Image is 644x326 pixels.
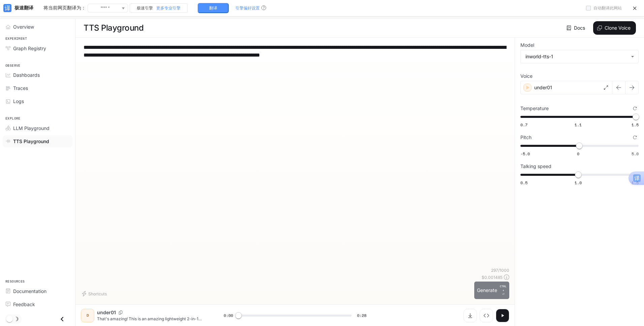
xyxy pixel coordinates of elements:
p: CTRL + [500,284,507,292]
a: LLM Playground [3,122,72,134]
button: Copy Voice ID [116,311,125,315]
span: Feedback [13,301,35,308]
p: Model [520,43,534,47]
span: 1.0 [575,180,582,186]
div: D [82,310,93,321]
div: inworld-tts-1 [525,53,627,60]
p: Temperature [520,106,549,111]
p: under01 [534,84,552,91]
span: TTS Playground [13,138,49,145]
button: Shortcuts [81,288,109,299]
span: Logs [13,98,24,105]
p: ⏎ [500,284,507,296]
span: Documentation [13,288,46,295]
a: Docs [565,21,588,35]
span: Traces [13,85,28,92]
a: Overview [3,21,72,33]
button: Clone Voice [593,21,636,35]
button: GenerateCTRL +⏎ [474,282,509,299]
span: Graph Registry [13,45,46,52]
p: 297 / 1000 [491,267,509,273]
a: Traces [3,82,72,94]
span: 0:28 [357,312,366,319]
button: Inspect [480,309,493,322]
span: Overview [13,23,34,30]
span: Dark mode toggle [6,315,13,322]
span: 0 [577,151,579,157]
span: 0.5 [520,180,527,186]
h1: TTS Playground [84,21,143,35]
span: 1.1 [575,122,582,128]
a: Documentation [3,285,72,297]
button: Reset to default [631,134,639,141]
span: 0:00 [224,312,233,319]
span: LLM Playground [13,125,50,132]
a: Dashboards [3,69,72,81]
a: Graph Registry [3,42,72,54]
span: 0.7 [520,122,527,128]
span: 1.5 [632,122,639,128]
span: 5.0 [632,151,639,157]
p: Talking speed [520,164,551,169]
span: Dashboards [13,71,40,78]
a: TTS Playground [3,135,72,147]
button: Reset to default [631,105,639,112]
a: Logs [3,95,72,107]
p: Voice [520,74,533,78]
button: Download audio [463,309,477,322]
a: Feedback [3,298,72,310]
p: That's amazing! This is an amazing lightweight 2-in-1 product! But it's also the cutest little de... [97,316,207,322]
div: inworld-tts-1 [521,50,638,63]
p: $ 0.001485 [482,274,503,280]
span: -5.0 [520,151,530,157]
p: Pitch [520,135,532,140]
button: Close drawer [55,312,70,326]
p: under01 [97,309,116,316]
